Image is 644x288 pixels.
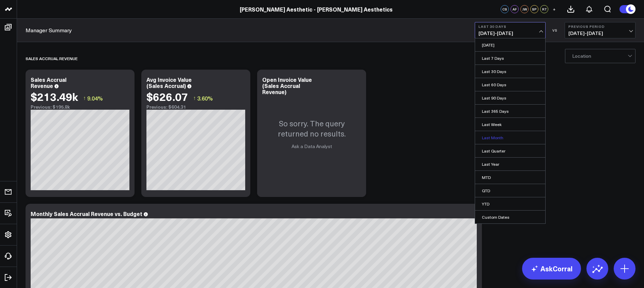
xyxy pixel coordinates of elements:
[262,76,312,95] div: Open Invoice Value (Sales Accrual Revenue)
[511,5,519,13] div: AF
[549,28,561,32] div: VS
[197,94,213,102] span: 3.60%
[540,5,548,13] div: RT
[292,143,332,149] a: Ask a Data Analyst
[475,197,545,210] a: YTD
[475,52,545,65] a: Last 7 Days
[146,76,192,89] div: Avg Invoice Value (Sales Accrual)
[31,210,142,217] div: Monthly Sales Accrual Revenue vs. Budget
[475,211,545,223] a: Custom Dates
[31,104,129,110] div: Previous: $195.8k
[26,51,78,66] div: Sales Accrual Revenue
[146,104,245,110] div: Previous: $604.31
[264,118,359,139] p: So sorry. The query returned no results.
[475,171,545,184] a: MTD
[87,94,103,102] span: 9.04%
[520,5,529,13] div: JW
[193,94,196,103] span: ↑
[565,22,635,38] button: Previous Period[DATE]-[DATE]
[475,144,545,157] a: Last Quarter
[31,90,78,103] div: $213.49k
[475,38,545,51] a: [DATE]
[478,24,542,29] b: Last 30 Days
[31,76,66,89] div: Sales Accrual Revenue
[475,105,545,118] a: Last 365 Days
[478,31,542,36] span: [DATE] - [DATE]
[568,31,632,36] span: [DATE] - [DATE]
[475,65,545,78] a: Last 30 Days
[475,158,545,170] a: Last Year
[26,26,72,34] a: Manager Summary
[550,5,558,13] button: +
[475,118,545,131] a: Last Week
[501,5,509,13] div: CS
[568,24,632,29] b: Previous Period
[146,90,188,103] div: $626.07
[475,91,545,104] a: Last 90 Days
[240,5,393,13] a: [PERSON_NAME] Aesthetic - [PERSON_NAME] Aesthetics
[475,131,545,144] a: Last Month
[522,258,581,280] a: AskCorral
[475,184,545,197] a: QTD
[475,22,546,38] button: Last 30 Days[DATE]-[DATE]
[553,7,556,12] span: +
[475,78,545,91] a: Last 60 Days
[530,5,538,13] div: SP
[83,94,86,103] span: ↑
